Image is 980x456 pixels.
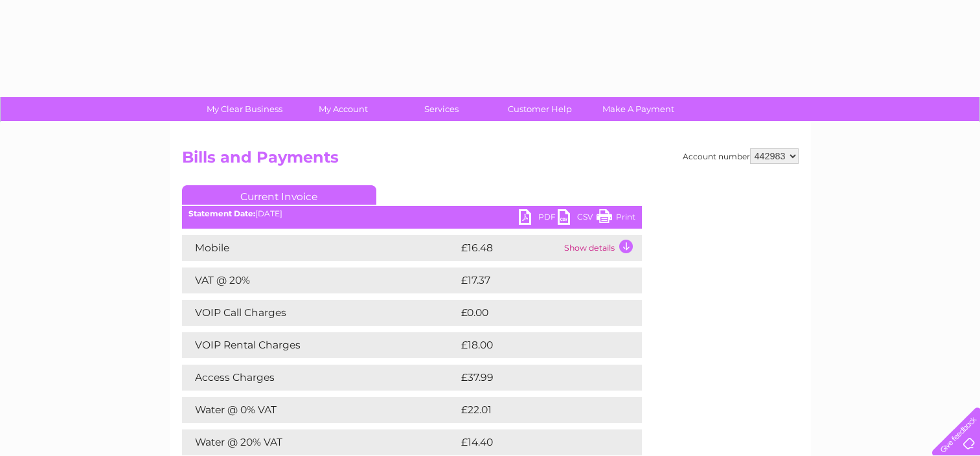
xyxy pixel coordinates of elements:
td: VOIP Call Charges [182,300,458,326]
td: Water @ 0% VAT [182,397,458,423]
td: Mobile [182,235,458,261]
td: £22.01 [458,397,615,423]
div: [DATE] [182,209,642,218]
a: Services [388,97,495,121]
td: VAT @ 20% [182,268,458,293]
a: My Clear Business [191,97,298,121]
a: Customer Help [486,97,593,121]
div: Account number [683,148,799,164]
td: £16.48 [458,235,561,261]
td: Water @ 20% VAT [182,429,458,455]
a: Make A Payment [585,97,692,121]
td: Show details [561,235,642,261]
a: My Account [290,97,396,121]
a: PDF [519,209,558,228]
td: Access Charges [182,365,458,391]
td: £37.99 [458,365,615,391]
h2: Bills and Payments [182,148,799,173]
a: CSV [558,209,597,228]
b: Statement Date: [188,209,255,218]
td: £14.40 [458,429,615,455]
a: Current Invoice [182,185,376,205]
td: VOIP Rental Charges [182,332,458,358]
td: £18.00 [458,332,615,358]
td: £17.37 [458,268,613,293]
td: £0.00 [458,300,612,326]
a: Print [597,209,635,228]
